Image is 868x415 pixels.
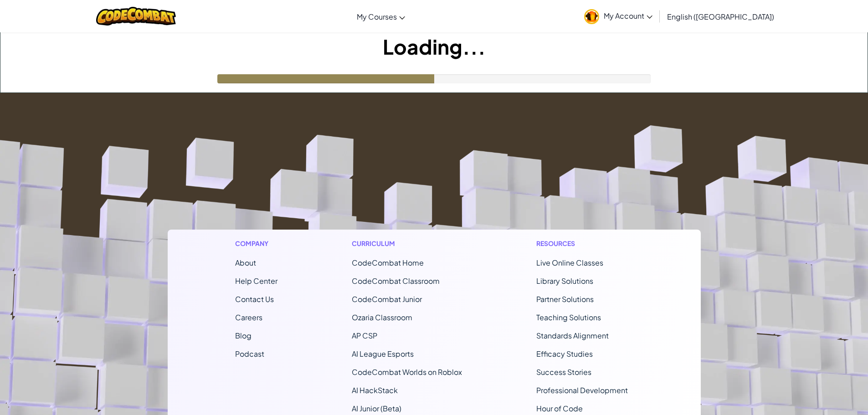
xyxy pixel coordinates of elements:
[536,258,603,267] a: Live Online Classes
[352,367,462,377] a: CodeCombat Worlds on Roblox
[352,313,412,322] a: Ozaria Classroom
[235,276,277,286] a: Help Center
[235,294,274,304] span: Contact Us
[352,239,462,248] h1: Curriculum
[352,331,377,340] a: AP CSP
[0,32,868,61] h1: Loading...
[352,385,398,395] a: AI HackStack
[235,239,277,248] h1: Company
[536,294,594,304] a: Partner Solutions
[357,12,397,21] span: My Courses
[604,11,652,20] span: My Account
[536,367,591,377] a: Success Stories
[536,313,601,322] a: Teaching Solutions
[536,331,609,340] a: Standards Alignment
[352,294,422,304] a: CodeCombat Junior
[536,349,593,359] a: Efficacy Studies
[235,349,264,359] a: Podcast
[580,2,657,31] a: My Account
[352,4,410,29] a: My Courses
[663,4,779,29] a: English ([GEOGRAPHIC_DATA])
[352,276,440,286] a: CodeCombat Classroom
[536,276,593,286] a: Library Solutions
[352,258,424,267] span: CodeCombat Home
[536,385,628,395] a: Professional Development
[235,313,262,322] a: Careers
[667,12,774,21] span: English ([GEOGRAPHIC_DATA])
[352,404,401,413] a: AI Junior (Beta)
[536,239,633,248] h1: Resources
[584,9,599,24] img: avatar
[235,331,252,340] a: Blog
[235,258,256,267] a: About
[96,7,176,26] img: CodeCombat logo
[536,404,583,413] a: Hour of Code
[352,349,414,359] a: AI League Esports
